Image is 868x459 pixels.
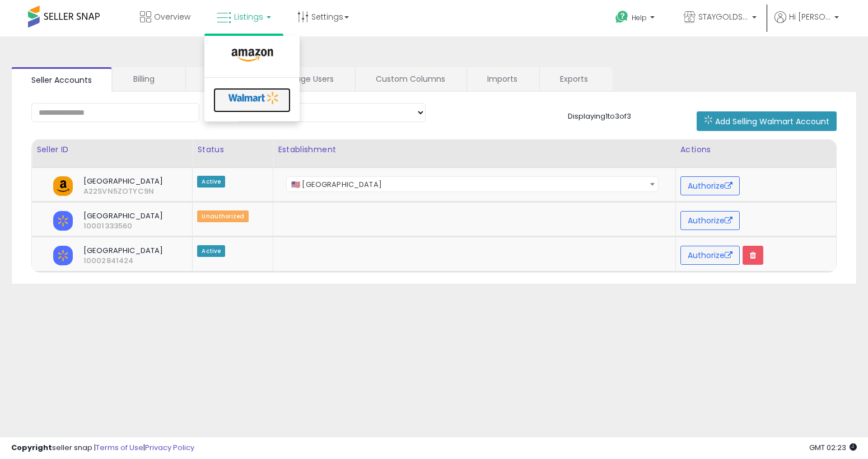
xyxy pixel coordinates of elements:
a: Help [606,2,666,36]
span: Active [197,176,225,188]
span: 2025-08-15 02:23 GMT [809,442,857,453]
a: Custom Columns [356,67,465,91]
div: Status [197,144,268,156]
span: Unauthorized [197,210,249,222]
span: 10002841424 [75,256,92,266]
img: walmart.png [53,211,73,231]
div: Actions [680,144,832,156]
span: STAYGOLDSALES [698,11,749,22]
a: Manage Users [259,67,354,91]
a: General [186,67,257,91]
div: seller snap | | [11,443,194,453]
strong: Copyright [11,442,52,453]
button: Authorize [680,211,740,230]
span: Overview [154,11,190,22]
div: Establishment [278,144,671,156]
span: [GEOGRAPHIC_DATA] [75,246,167,256]
span: A22SVN5ZOTYC9N [75,186,92,196]
a: Hi [PERSON_NAME] [774,11,839,36]
span: 10001333560 [75,221,92,231]
button: Add Selling Walmart Account [697,111,837,131]
span: [GEOGRAPHIC_DATA] [75,176,167,186]
button: Authorize [680,246,740,265]
a: Imports [467,67,538,91]
a: Billing [113,67,184,91]
span: 🇺🇸 United States [286,176,659,192]
a: Exports [540,67,612,91]
span: Hi [PERSON_NAME] [789,11,831,22]
img: walmart.png [53,246,73,265]
span: Displaying 1 to 3 of 3 [568,111,631,121]
img: amazon.png [53,176,73,196]
span: 🇺🇸 United States [287,177,658,193]
a: Privacy Policy [145,442,194,453]
span: [GEOGRAPHIC_DATA] [75,211,167,221]
div: Seller ID [36,144,188,156]
a: Seller Accounts [11,67,112,92]
i: Get Help [615,10,629,24]
span: Help [632,13,647,22]
span: Listings [234,11,263,22]
a: Terms of Use [96,442,143,453]
button: Authorize [680,176,740,195]
span: Add Selling Walmart Account [715,116,829,127]
span: Active [197,245,225,257]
